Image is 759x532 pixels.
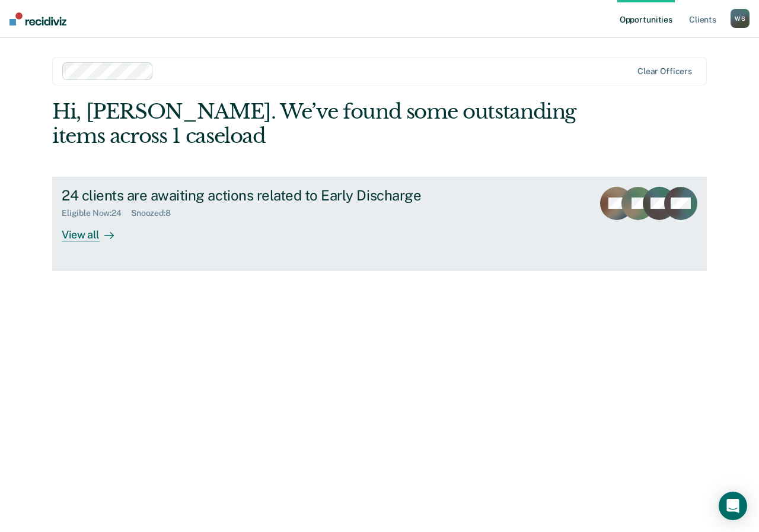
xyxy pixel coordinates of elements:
div: Eligible Now : 24 [62,208,131,218]
a: 24 clients are awaiting actions related to Early DischargeEligible Now:24Snoozed:8View all [52,177,707,270]
img: Recidiviz [9,12,66,26]
div: W S [731,9,750,28]
div: Hi, [PERSON_NAME]. We’ve found some outstanding items across 1 caseload [52,100,576,148]
div: 24 clients are awaiting actions related to Early Discharge [62,187,478,204]
div: View all [62,218,128,241]
div: Open Intercom Messenger [719,492,747,520]
div: Snoozed : 8 [131,208,180,218]
button: WS [731,9,750,28]
div: Clear officers [637,66,692,77]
